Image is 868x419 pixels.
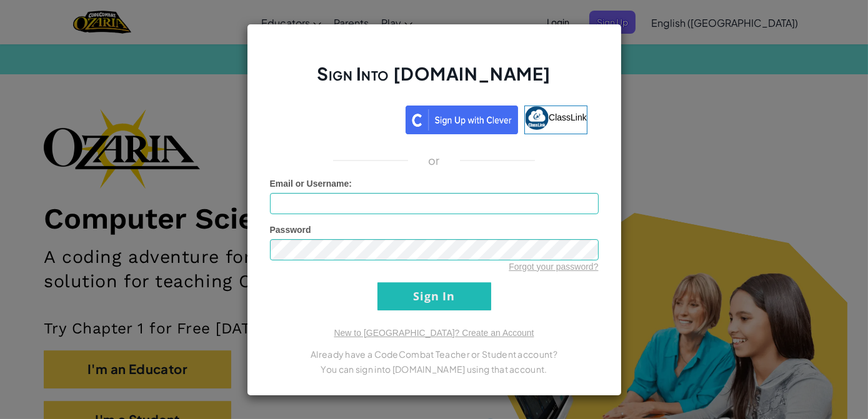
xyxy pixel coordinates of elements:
[525,106,549,130] img: classlink-logo-small.png
[334,328,534,338] a: New to [GEOGRAPHIC_DATA]? Create an Account
[270,62,599,98] h2: Sign Into [DOMAIN_NAME]
[549,112,587,122] span: ClassLink
[377,282,491,310] input: Sign In
[270,179,349,189] span: Email or Username
[270,177,352,190] label: :
[406,106,518,134] img: clever_sso_button@2x.png
[428,153,440,168] p: or
[270,362,599,377] p: You can sign into [DOMAIN_NAME] using that account.
[270,347,599,362] p: Already have a CodeCombat Teacher or Student account?
[270,225,311,235] span: Password
[509,262,598,272] a: Forgot your password?
[611,12,856,182] iframe: Diálogo de Acceder con Google
[274,104,406,132] iframe: Botón de Acceder con Google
